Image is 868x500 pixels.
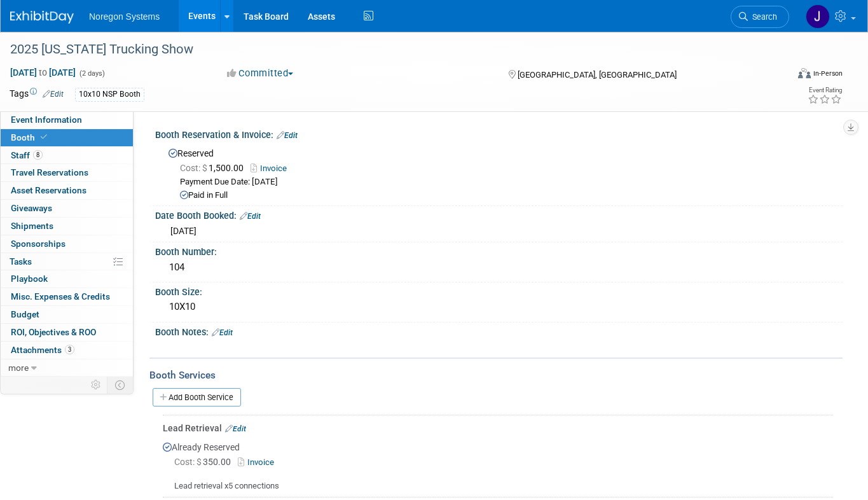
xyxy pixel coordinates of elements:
span: Sponsorships [11,239,65,249]
div: In-Person [813,69,843,78]
span: Event Information [11,115,82,125]
a: Budget [1,306,133,323]
a: Tasks [1,253,133,270]
a: Event Information [1,111,133,128]
span: Attachments [11,345,74,355]
td: Toggle Event Tabs [107,377,134,393]
a: Playbook [1,270,133,288]
span: Shipments [11,221,53,231]
div: Booth Size: [155,282,843,298]
div: Event Format [720,66,843,85]
button: Committed [223,67,298,80]
a: Giveaways [1,200,133,217]
span: Travel Reservations [11,167,88,177]
span: [DATE] [DATE] [10,67,76,78]
div: Payment Due Date: [DATE] [180,176,833,188]
span: 350.00 [174,457,236,467]
img: ExhibitDay [10,11,74,24]
a: Edit [277,131,298,140]
span: Noregon Systems [89,11,160,22]
div: Booth Notes: [155,323,843,339]
a: Edit [43,90,64,99]
a: Edit [225,424,246,433]
span: Asset Reservations [11,185,86,195]
span: [DATE] [170,226,196,236]
div: 104 [165,258,833,277]
span: Tasks [10,256,32,267]
div: Date Booth Booked: [155,206,843,223]
td: Tags [10,87,64,102]
a: Staff8 [1,147,133,164]
div: Already Reserved [163,434,833,492]
a: Asset Reservations [1,182,133,199]
span: 8 [33,150,43,160]
div: 10X10 [165,297,833,317]
a: Invoice [251,163,293,173]
span: [GEOGRAPHIC_DATA], [GEOGRAPHIC_DATA] [518,70,677,80]
a: Edit [212,328,233,337]
a: ROI, Objectives & ROO [1,324,133,341]
span: Cost: $ [174,457,203,467]
span: Budget [11,309,39,319]
span: Search [748,12,777,22]
div: Booth Reservation & Invoice: [155,125,843,142]
span: Staff [11,150,43,160]
span: (2 days) [78,69,105,78]
a: Edit [240,212,261,221]
span: ROI, Objectives & ROO [11,327,96,337]
a: Booth [1,129,133,146]
span: Booth [11,132,50,142]
i: Booth reservation complete [41,134,47,141]
span: more [8,363,29,373]
span: Cost: $ [180,163,209,173]
div: Paid in Full [180,190,833,202]
span: to [37,67,49,78]
div: Booth Services [149,368,843,382]
span: Misc. Expenses & Credits [11,291,110,302]
span: Giveaways [11,203,52,213]
div: Booth Number: [155,242,843,258]
a: Add Booth Service [153,388,241,406]
div: Lead Retrieval [163,422,833,434]
a: Search [731,6,789,28]
td: Personalize Event Tab Strip [85,377,107,393]
img: Format-Inperson.png [798,68,811,78]
a: Travel Reservations [1,164,133,181]
span: Playbook [11,274,48,284]
span: 1,500.00 [180,163,249,173]
div: Lead retrieval x5 connections [163,470,833,492]
div: Reserved [165,144,833,202]
div: 2025 [US_STATE] Trucking Show [6,38,771,61]
a: Attachments3 [1,342,133,359]
span: 3 [65,345,74,354]
a: Sponsorships [1,235,133,253]
div: 10x10 NSP Booth [75,88,144,101]
a: more [1,359,133,377]
div: Event Rating [808,87,842,94]
a: Misc. Expenses & Credits [1,288,133,305]
a: Invoice [238,457,279,467]
img: Johana Gil [806,4,830,29]
a: Shipments [1,218,133,235]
